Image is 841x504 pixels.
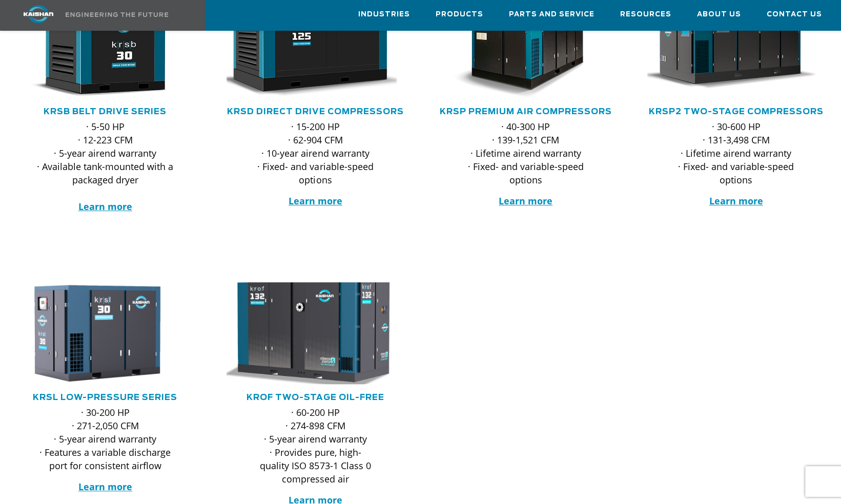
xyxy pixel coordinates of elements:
[620,1,671,28] a: Resources
[436,9,483,20] span: Products
[767,1,822,28] a: Contact Us
[78,200,132,213] a: Learn more
[668,120,804,186] p: · 30-600 HP · 131-3,498 CFM · Lifetime airend warranty · Fixed- and variable-speed options
[37,406,173,472] p: · 30-200 HP · 271-2,050 CFM · 5-year airend warranty · Features a variable discharge port for con...
[16,282,194,384] div: krsl30
[227,108,404,116] a: KRSD Direct Drive Compressors
[37,120,173,213] p: · 5-50 HP · 12-223 CFM · 5-year airend warranty · Available tank-mounted with a packaged dryer
[440,108,612,116] a: KRSP Premium Air Compressors
[358,1,410,28] a: Industries
[227,282,404,384] div: krof132
[436,1,483,28] a: Products
[247,120,383,186] p: · 15-200 HP · 62-904 CFM · 10-year airend warranty · Fixed- and variable-speed options
[620,9,671,20] span: Resources
[33,393,177,402] a: KRSL Low-Pressure Series
[247,406,383,486] p: · 60-200 HP · 274-898 CFM · 5-year airend warranty · Provides pure, high-quality ISO 8573-1 Class...
[509,1,594,28] a: Parts and Service
[210,278,405,389] img: krof132
[9,282,187,384] img: krsl30
[767,9,822,20] span: Contact Us
[458,120,594,186] p: · 40-300 HP · 139-1,521 CFM · Lifetime airend warranty · Fixed- and variable-speed options
[66,12,168,17] img: Engineering the future
[499,195,552,207] a: Learn more
[44,108,167,116] a: KRSB Belt Drive Series
[648,108,823,116] a: KRSP2 Two-Stage Compressors
[509,9,594,20] span: Parts and Service
[78,480,132,493] a: Learn more
[358,9,410,20] span: Industries
[289,195,342,207] a: Learn more
[697,1,741,28] a: About Us
[697,9,741,20] span: About Us
[709,195,763,207] a: Learn more
[247,393,384,402] a: KROF TWO-STAGE OIL-FREE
